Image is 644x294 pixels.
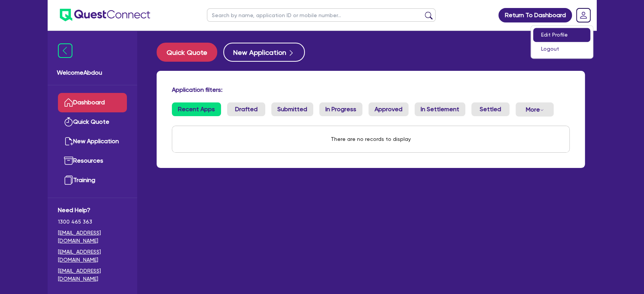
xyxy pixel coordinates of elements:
a: Resources [58,151,127,171]
a: Quick Quote [157,43,223,62]
a: Training [58,171,127,190]
a: New Application [58,132,127,151]
a: Recent Apps [172,102,221,116]
span: Need Help? [58,206,127,215]
img: resources [64,156,73,165]
button: Quick Quote [157,43,217,62]
button: Dropdown toggle [516,102,554,117]
input: Search by name, application ID or mobile number... [207,8,436,22]
span: 1300 465 363 [58,218,127,226]
a: [EMAIL_ADDRESS][DOMAIN_NAME] [58,248,127,264]
a: [EMAIL_ADDRESS][DOMAIN_NAME] [58,267,127,283]
a: Logout [533,42,591,56]
img: new-application [64,137,73,146]
a: Edit Profile [533,28,591,42]
a: In Settlement [415,102,465,116]
a: Dropdown toggle [574,5,593,25]
a: Approved [368,102,409,116]
a: Return To Dashboard [498,8,572,22]
img: icon-menu-close [58,43,72,58]
img: training [64,176,73,185]
img: quest-connect-logo-blue [60,9,150,21]
span: Welcome Abdou [57,68,128,77]
a: [EMAIL_ADDRESS][DOMAIN_NAME] [58,229,127,245]
a: Dashboard [58,93,127,112]
button: New Application [223,43,305,62]
a: Settled [471,102,509,116]
a: In Progress [319,102,362,116]
div: There are no records to display [322,126,420,152]
img: quick-quote [64,117,73,126]
h4: Application filters: [172,86,570,93]
a: Submitted [271,102,313,116]
a: Drafted [227,102,265,116]
a: Quick Quote [58,112,127,132]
